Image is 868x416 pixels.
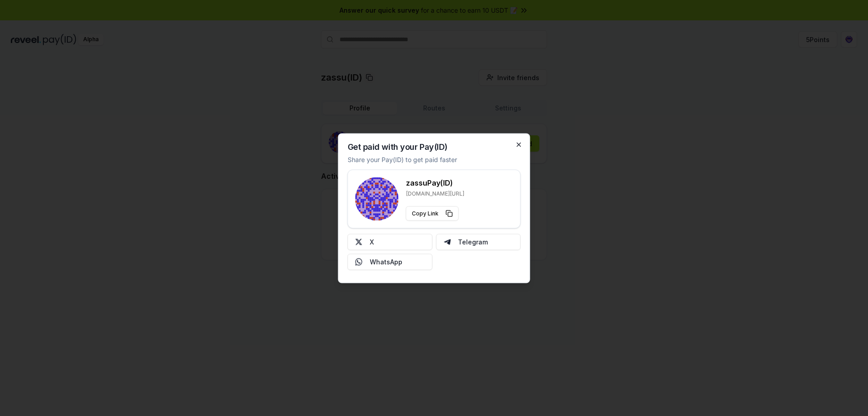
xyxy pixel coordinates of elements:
[406,177,464,188] h3: zassu Pay(ID)
[348,234,433,250] button: X
[355,238,363,245] img: X
[406,206,459,220] button: Copy Link
[443,238,451,245] img: Telegram
[348,253,433,270] button: WhatsApp
[436,234,521,250] button: Telegram
[355,258,363,265] img: Whatsapp
[348,143,448,151] h2: Get paid with your Pay(ID)
[406,190,464,197] p: [DOMAIN_NAME][URL]
[348,154,457,164] p: Share your Pay(ID) to get paid faster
